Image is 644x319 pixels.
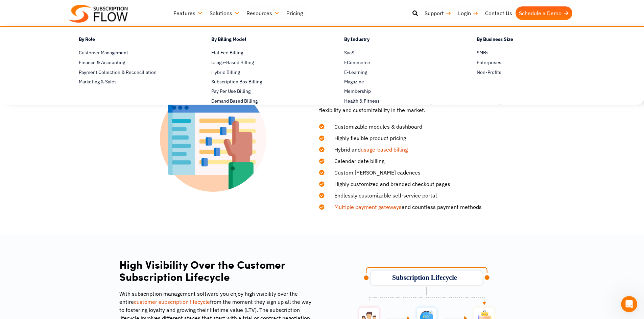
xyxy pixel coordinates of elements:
[79,78,117,85] span: Marketing & Sales
[477,69,501,76] span: Non-Profits
[361,146,408,153] a: usage-based billing
[211,68,320,76] a: Hybrid Billing
[477,49,586,57] a: SMBs
[79,49,188,57] a: Customer Management
[211,69,240,76] span: Hybrid Billing
[344,59,370,66] span: ECommerce
[283,6,306,20] a: Pricing
[79,69,157,76] span: Payment Collection & Reconciliation
[134,298,210,305] a: customer subscription lifecycle
[79,59,125,66] span: Finance & Accounting
[326,134,406,142] span: Highly flexible product pricing
[160,85,266,192] img: Highly Customizable Subscription Management Software
[516,6,572,20] a: Schedule a Demo
[211,87,320,96] a: Pay Per Use Billing
[206,6,243,20] a: Solutions
[344,68,453,76] a: E-Learning
[211,59,254,66] span: Usage-Based Billing
[477,49,488,56] span: SMBs
[326,145,408,154] span: Hybrid and
[326,168,421,177] span: Custom [PERSON_NAME] cadences
[477,58,586,67] a: Enterprises
[477,35,586,45] h4: By Business Size
[344,97,453,105] a: Health & Fitness
[344,69,367,76] span: E-Learning
[326,180,450,188] span: Highly customized and branded checkout pages
[344,78,453,86] a: Magazine
[482,6,516,20] a: Contact Us
[344,35,453,45] h4: By Industry
[326,203,482,211] span: and countless payment methods
[79,78,188,86] a: Marketing & Sales
[319,98,525,114] p: One size never fits all. Our subscription management system offers the highest flexibility and cu...
[344,49,453,57] a: SaaS
[79,58,188,67] a: Finance & Accounting
[621,296,637,312] iframe: Intercom live chat
[79,49,128,56] span: Customer Management
[421,6,455,20] a: Support
[455,6,482,20] a: Login
[79,68,188,76] a: Payment Collection & Reconciliation
[211,58,320,67] a: Usage-Based Billing
[119,258,314,283] h2: High Visibility Over the Customer Subscription Lifecycle
[477,59,501,66] span: Enterprises
[69,5,128,23] img: Subscriptionflow
[326,123,422,131] span: Customizable modules & dashboard
[211,49,243,56] span: Flat Fee Billing
[344,87,453,96] a: Membership
[334,204,402,210] a: Multiple payment gateways
[243,6,283,20] a: Resources
[170,6,206,20] a: Features
[477,68,586,76] a: Non-Profits
[211,49,320,57] a: Flat Fee Billing
[211,35,320,45] h4: By Billing Model
[326,157,384,165] span: Calendar date billing
[211,78,262,85] span: Subscription Box Billing
[326,191,437,200] span: Endlessly customizable self-service portal
[344,49,354,56] span: SaaS
[211,97,320,105] a: Demand Based Billing
[79,35,188,45] h4: By Role
[211,78,320,86] a: Subscription Box Billing
[344,58,453,67] a: ECommerce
